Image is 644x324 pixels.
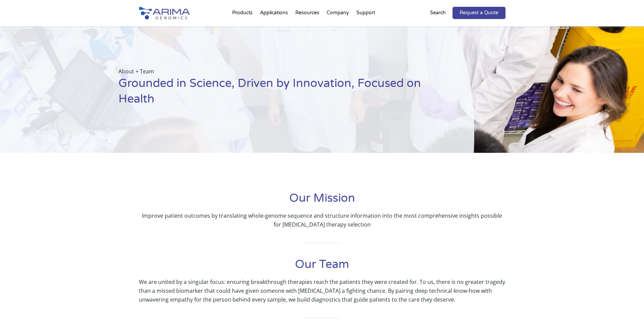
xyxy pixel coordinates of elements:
img: Arima-Genomics-logo [139,7,190,19]
a: Request a Quote [453,7,505,19]
p: We are united by a singular focus: ensuring breakthrough therapies reach the patients they were c... [139,277,505,304]
p: Search [430,8,446,17]
p: About + Team [118,67,440,76]
h1: Our Mission [139,191,505,211]
h1: Our Team [139,257,505,277]
h1: Grounded in Science, Driven by Innovation, Focused on Health [118,76,440,112]
p: Improve patient outcomes by translating whole-genome sequence and structure information into the ... [139,211,505,229]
